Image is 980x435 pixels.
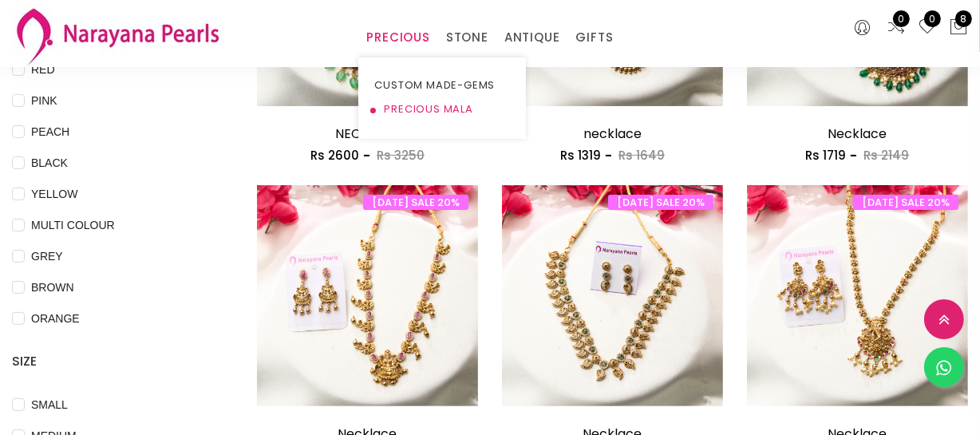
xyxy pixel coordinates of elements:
span: GREY [25,247,69,265]
a: ANTIQUE [504,26,560,49]
span: [DATE] SALE 20% [608,195,713,210]
a: STONE [446,26,488,49]
span: SMALL [25,396,74,413]
span: [DATE] SALE 20% [853,195,958,210]
span: 0 [893,10,910,27]
span: Rs 3250 [377,147,425,164]
a: PRECIOUS MALA [374,97,510,121]
a: necklace [583,125,642,143]
span: [DATE] SALE 20% [363,195,468,210]
a: 0 [887,18,906,38]
span: BLACK [25,154,74,172]
a: 0 [918,18,937,38]
span: PINK [25,92,64,109]
span: RED [25,61,61,78]
span: Rs 1719 [805,147,846,164]
span: Rs 2600 [310,147,359,164]
a: Necklace [828,125,887,143]
span: YELLOW [25,185,84,203]
span: MULTI COLOUR [25,216,121,234]
h4: SIZE [12,352,209,371]
span: Rs 2149 [863,147,909,164]
span: 0 [924,10,941,27]
span: 8 [955,10,972,27]
a: NECKLACE [335,125,400,143]
a: PRECIOUS [366,26,429,49]
span: Rs 1649 [618,147,665,164]
button: 8 [949,18,968,38]
span: PEACH [25,123,76,140]
span: Rs 1319 [560,147,601,164]
span: BROWN [25,279,81,296]
a: GIFTS [575,26,613,49]
a: CUSTOM MADE-GEMS [374,73,510,97]
span: ORANGE [25,310,86,327]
